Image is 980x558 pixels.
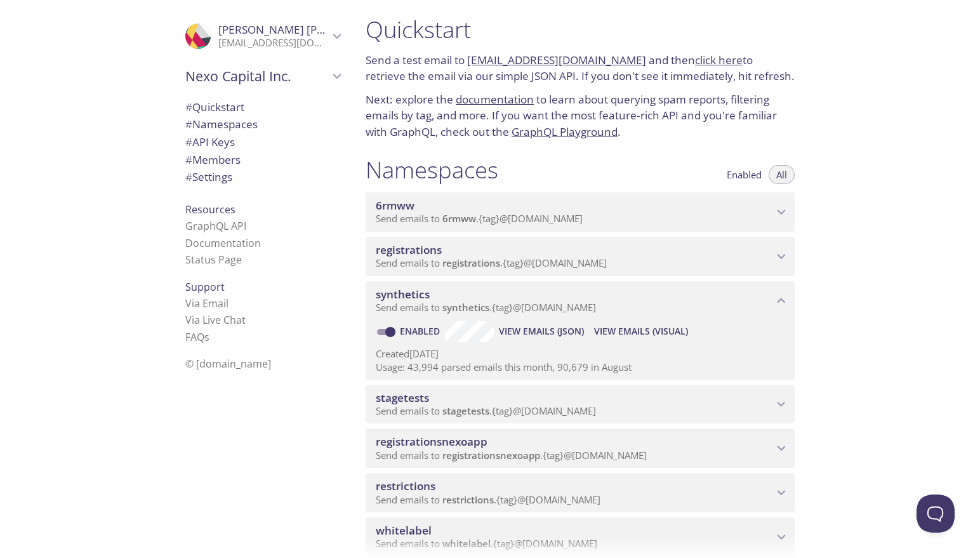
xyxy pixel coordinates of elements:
[376,390,429,405] span: stagetests
[185,117,192,131] span: #
[494,321,589,342] button: View Emails (JSON)
[218,22,392,37] span: [PERSON_NAME] [PERSON_NAME]
[366,428,795,468] div: registrationsnexoapp namespace
[366,281,795,321] div: synthetics namespace
[366,517,795,557] div: whitelabel namespace
[185,135,192,149] span: #
[185,280,225,294] span: Support
[185,253,242,267] a: Status Page
[769,165,795,184] button: All
[366,52,795,84] p: Send a test email to and then to retrieve the email via our simple JSON API. If you don't see it ...
[185,169,232,184] span: Settings
[366,473,795,512] div: restrictions namespace
[589,321,693,342] button: View Emails (Visual)
[499,324,584,339] span: View Emails (JSON)
[218,37,329,50] p: [EMAIL_ADDRESS][DOMAIN_NAME]
[366,192,795,232] div: 6rmww namespace
[366,385,795,424] div: stagetests namespace
[376,434,487,449] span: registrationsnexoapp
[376,523,432,538] span: whitelabel
[185,357,271,371] span: © [DOMAIN_NAME]
[185,330,209,344] a: FAQ
[376,198,414,213] span: 6rmww
[398,325,445,337] a: Enabled
[185,236,261,250] a: Documentation
[366,156,498,184] h1: Namespaces
[185,219,246,233] a: GraphQL API
[376,493,600,506] span: Send emails to . {tag} @[DOMAIN_NAME]
[175,98,350,116] div: Quickstart
[185,169,192,184] span: #
[185,203,235,216] span: Resources
[185,135,235,149] span: API Keys
[175,60,350,93] div: Nexo Capital Inc.
[376,404,596,417] span: Send emails to . {tag} @[DOMAIN_NAME]
[366,15,795,44] h1: Quickstart
[594,324,688,339] span: View Emails (Visual)
[175,15,350,57] div: Georgi Naydenov
[185,117,258,131] span: Namespaces
[376,287,430,302] span: synthetics
[376,212,583,225] span: Send emails to . {tag} @[DOMAIN_NAME]
[719,165,769,184] button: Enabled
[442,212,476,225] span: 6rmww
[467,53,646,67] a: [EMAIL_ADDRESS][DOMAIN_NAME]
[917,495,955,533] iframe: Help Scout Beacon - Open
[366,237,795,276] div: registrations namespace
[442,449,540,462] span: registrationsnexoapp
[376,347,785,361] p: Created [DATE]
[204,330,209,344] span: s
[175,151,350,169] div: Members
[442,493,494,506] span: restrictions
[185,313,246,327] a: Via Live Chat
[185,100,244,114] span: Quickstart
[185,100,192,114] span: #
[175,168,350,186] div: Team Settings
[376,242,442,257] span: registrations
[185,67,329,85] span: Nexo Capital Inc.
[175,133,350,151] div: API Keys
[442,256,500,269] span: registrations
[376,301,596,314] span: Send emails to . {tag} @[DOMAIN_NAME]
[366,91,795,140] p: Next: explore the to learn about querying spam reports, filtering emails by tag, and more. If you...
[456,92,534,107] a: documentation
[185,296,228,310] a: Via Email
[185,152,192,167] span: #
[512,124,618,139] a: GraphQL Playground
[185,152,241,167] span: Members
[376,479,435,493] span: restrictions
[442,301,489,314] span: synthetics
[695,53,743,67] a: click here
[376,361,785,374] p: Usage: 43,994 parsed emails this month, 90,679 in August
[376,256,607,269] span: Send emails to . {tag} @[DOMAIN_NAME]
[175,116,350,133] div: Namespaces
[442,404,489,417] span: stagetests
[376,449,647,462] span: Send emails to . {tag} @[DOMAIN_NAME]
